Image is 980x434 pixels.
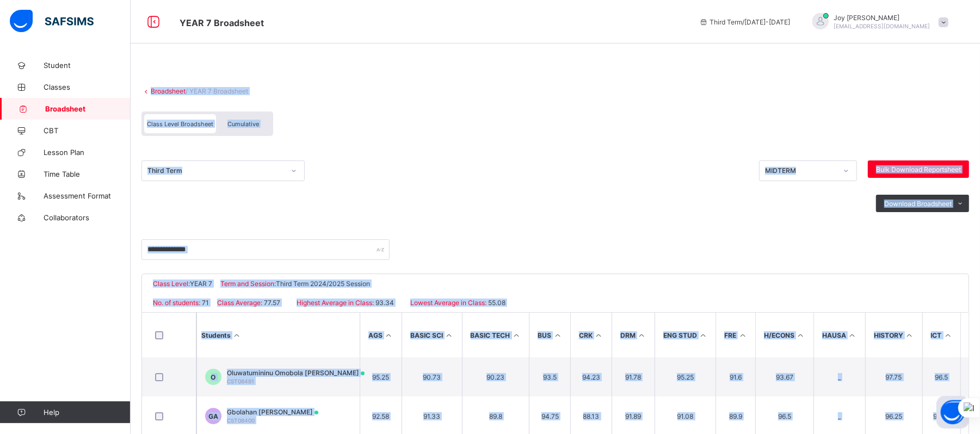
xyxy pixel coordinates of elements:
[147,120,213,128] span: Class Level Broadsheet
[445,331,454,339] i: Sort in Ascending Order
[44,61,131,70] span: Student
[190,280,212,288] span: YEAR 7
[570,357,612,396] td: 94.23
[612,357,655,396] td: 91.78
[402,313,462,357] th: BASIC SCI
[200,299,209,307] span: 71
[44,170,131,178] span: Time Table
[802,13,954,31] div: JoyElliot
[402,357,462,396] td: 90.73
[813,313,865,357] th: HAUSA
[834,14,930,22] span: Joy [PERSON_NAME]
[297,299,374,307] span: Highest Average in Class:
[865,357,922,396] td: 97.75
[360,357,402,396] td: 95.25
[796,331,805,339] i: Sort in Ascending Order
[905,331,914,339] i: Sort in Ascending Order
[738,331,747,339] i: Sort in Ascending Order
[44,191,131,200] span: Assessment Format
[208,412,218,420] span: GA
[211,373,216,381] span: O
[512,331,521,339] i: Sort in Ascending Order
[944,331,953,339] i: Sort in Ascending Order
[217,299,262,307] span: Class Average:
[374,299,394,307] span: 93.34
[151,87,186,95] a: Broadsheet
[699,18,791,26] span: session/term information
[716,357,755,396] td: 91.6
[196,313,360,357] th: Students
[232,331,242,339] i: Sort Ascending
[147,167,285,175] div: Third Term
[529,357,570,396] td: 93.5
[186,87,248,95] span: / YEAR 7 Broadsheet
[220,280,276,288] span: Term and Session:
[44,83,131,91] span: Classes
[276,280,370,288] span: Third Term 2024/2025 Session
[655,357,716,396] td: 95.25
[936,396,969,429] button: Open asap
[922,357,961,396] td: 96.5
[384,331,393,339] i: Sort in Ascending Order
[848,331,857,339] i: Sort in Ascending Order
[227,120,259,128] span: Cumulative
[699,331,708,339] i: Sort in Ascending Order
[44,408,130,417] span: Help
[153,280,190,288] span: Class Level:
[10,10,94,33] img: safsims
[755,313,813,357] th: H/ECONS
[553,331,562,339] i: Sort in Ascending Order
[865,313,922,357] th: HISTORY
[922,313,961,357] th: ICT
[486,299,506,307] span: 55.08
[45,104,131,113] span: Broadsheet
[637,331,646,339] i: Sort in Ascending Order
[44,126,131,135] span: CBT
[834,23,930,29] span: [EMAIL_ADDRESS][DOMAIN_NAME]
[44,148,131,157] span: Lesson Plan
[765,167,837,175] div: MIDTERM
[655,313,716,357] th: ENG STUD
[227,378,254,385] span: CST08481
[529,313,570,357] th: BUS
[44,213,131,222] span: Collaborators
[594,331,603,339] i: Sort in Ascending Order
[716,313,755,357] th: FRE
[570,313,612,357] th: CRK
[884,200,952,208] span: Download Broadsheet
[227,408,318,416] span: Gbolahan [PERSON_NAME]
[153,299,200,307] span: No. of students:
[612,313,655,357] th: DRM
[227,369,365,377] span: Oluwatumininu Omobola [PERSON_NAME]
[262,299,280,307] span: 77.57
[180,17,264,28] span: Class Arm Broadsheet
[227,417,255,424] span: CST08400
[755,357,813,396] td: 93.67
[360,313,402,357] th: AGS
[813,357,865,396] td: _
[876,165,961,173] span: Bulk Download Reportsheet
[410,299,486,307] span: Lowest Average in Class:
[462,357,529,396] td: 90.23
[462,313,529,357] th: BASIC TECH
